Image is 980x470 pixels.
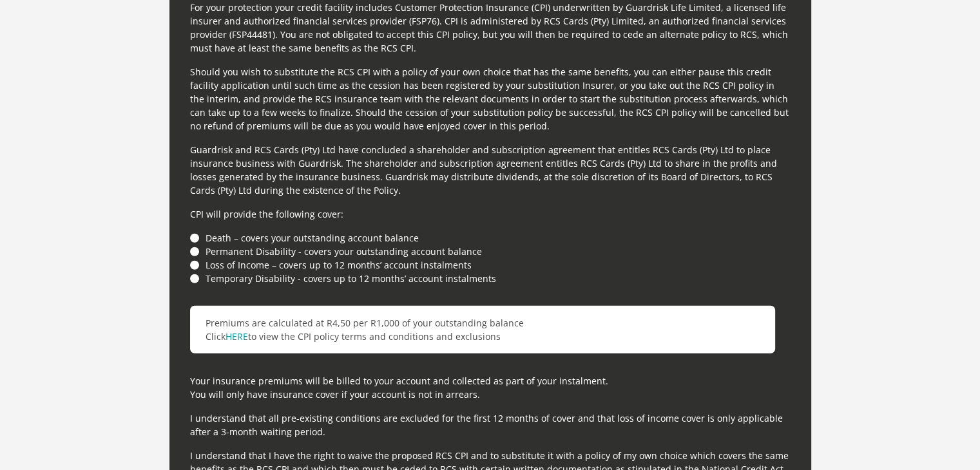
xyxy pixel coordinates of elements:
a: HERE [226,330,248,343]
li: Death – covers your outstanding account balance [190,231,791,245]
li: Loss of Income – covers up to 12 months’ account instalments [190,258,791,272]
li: Temporary Disability - covers up to 12 months’ account instalments [190,272,791,285]
p: Your insurance premiums will be billed to your account and collected as part of your instalment. ... [190,374,791,401]
p: Guardrisk and RCS Cards (Pty) Ltd have concluded a shareholder and subscription agreement that en... [190,143,791,197]
p: Should you wish to substitute the RCS CPI with a policy of your own choice that has the same bene... [190,65,791,133]
p: For your protection your credit facility includes Customer Protection Insurance (CPI) underwritte... [190,1,791,55]
p: I understand that all pre-existing conditions are excluded for the first 12 months of cover and t... [190,411,791,438]
li: Permanent Disability - covers your outstanding account balance [190,245,791,258]
p: Premiums are calculated at R4,50 per R1,000 of your outstanding balance Click to view the CPI pol... [190,306,775,353]
p: CPI will provide the following cover: [190,207,791,221]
